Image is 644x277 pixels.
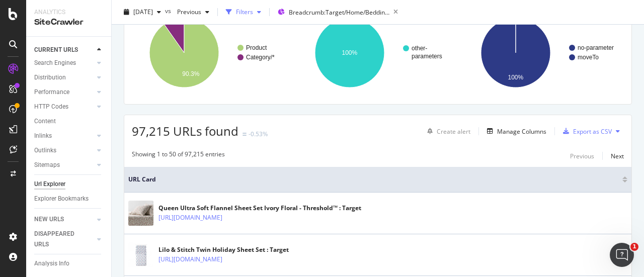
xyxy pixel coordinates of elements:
[173,4,213,20] button: Previous
[34,45,78,55] div: CURRENT URLS
[158,204,361,213] div: Queen Ultra Soft Flannel Sheet Set Ivory Floral - Threshold™ : Target
[34,214,94,225] a: NEW URLS
[120,4,165,20] button: [DATE]
[463,9,621,97] svg: A chart.
[128,201,153,226] img: main image
[437,127,470,136] div: Create alert
[158,254,222,264] a: [URL][DOMAIN_NAME]
[246,54,275,61] text: Category/*
[34,214,64,225] div: NEW URLS
[34,116,104,127] a: Content
[133,8,153,16] span: 2025 Oct. 6th
[289,8,389,17] span: Breadcrumb: Target/Home/Bedding/*
[34,116,56,127] div: Content
[610,243,634,267] iframe: Intercom live chat
[34,160,60,170] div: Sitemaps
[611,150,624,162] button: Next
[570,152,594,160] div: Previous
[173,8,201,16] span: Previous
[573,127,612,136] div: Export as CSV
[246,44,267,51] text: Product
[34,194,104,204] a: Explorer Bookmarks
[34,17,103,28] div: SiteCrawler
[132,150,225,162] div: Showing 1 to 50 of 97,215 entries
[158,245,289,254] div: Lilo & Stitch Twin Holiday Sheet Set : Target
[274,4,389,20] button: Breadcrumb:Target/Home/Bedding/*
[611,152,624,160] div: Next
[34,258,69,269] div: Analysis Info
[222,4,265,20] button: Filters
[132,9,290,97] svg: A chart.
[34,179,65,190] div: Url Explorer
[243,133,247,136] img: Equal
[34,87,94,98] a: Performance
[34,258,104,269] a: Analysis Info
[236,8,253,16] div: Filters
[34,160,94,170] a: Sitemaps
[34,102,94,112] a: HTTP Codes
[34,131,52,141] div: Inlinks
[342,49,358,56] text: 100%
[423,123,470,139] button: Create alert
[34,102,68,112] div: HTTP Codes
[34,8,103,17] div: Analytics
[34,194,89,204] div: Explorer Bookmarks
[132,123,238,139] span: 97,215 URLs found
[128,242,153,267] img: main image
[34,72,94,83] a: Distribution
[34,179,104,190] a: Url Explorer
[570,150,594,162] button: Previous
[182,70,199,77] text: 90.3%
[578,44,614,51] text: no-parameter
[34,145,94,156] a: Outlinks
[412,53,442,60] text: parameters
[508,74,523,81] text: 100%
[497,127,546,136] div: Manage Columns
[249,130,268,138] div: -0.53%
[578,54,599,61] text: moveTo
[34,72,66,83] div: Distribution
[412,45,427,52] text: other-
[165,7,173,15] span: vs
[158,213,222,223] a: [URL][DOMAIN_NAME]
[34,229,94,250] a: DISAPPEARED URLS
[559,123,612,139] button: Export as CSV
[34,45,94,55] a: CURRENT URLS
[483,125,546,137] button: Manage Columns
[34,145,56,156] div: Outlinks
[34,58,76,68] div: Search Engines
[34,87,69,98] div: Performance
[34,58,94,68] a: Search Engines
[630,243,638,251] span: 1
[128,175,620,184] span: URL Card
[34,131,94,141] a: Inlinks
[34,229,85,250] div: DISAPPEARED URLS
[297,9,455,97] svg: A chart.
